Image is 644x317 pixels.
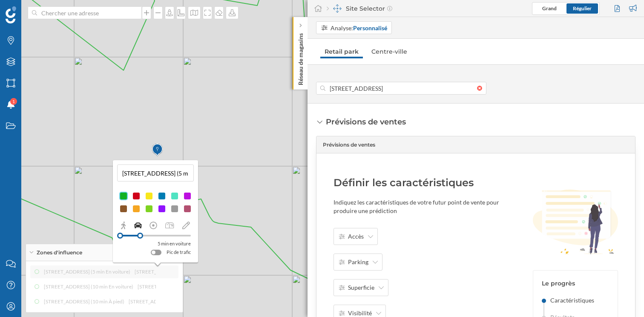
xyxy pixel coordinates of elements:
span: Zones d'influence [37,249,82,256]
a: Centre-ville [367,45,411,58]
img: Marker [152,141,163,158]
div: Analyse: [331,23,387,32]
span: Support [18,6,49,14]
li: Caractéristiques [542,296,609,305]
span: Régulier [573,5,592,12]
div: Prévisions de ventes [326,116,406,127]
img: Logo Geoblink [6,6,16,23]
span: Parking [348,258,368,266]
strong: Personnalisé [353,24,387,32]
div: Site Selector [327,4,392,13]
a: Retail park [320,45,363,58]
span: Superficie [348,283,374,292]
p: 5 min en voiture [158,239,191,248]
div: Le progrès [542,279,609,288]
span: Accès [348,232,364,241]
p: Réseau de magasins [296,30,305,85]
p: Indiquez les caractéristiques de votre futur point de vente pour produire une prédiction [333,198,512,215]
div: Prévisions de ventes [323,141,375,149]
span: 1 [12,97,15,106]
label: Pic de trafic [167,248,191,256]
span: Grand [542,5,557,12]
img: dashboards-manager.svg [333,4,342,13]
h2: Définir les caractéristiques [333,176,512,190]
